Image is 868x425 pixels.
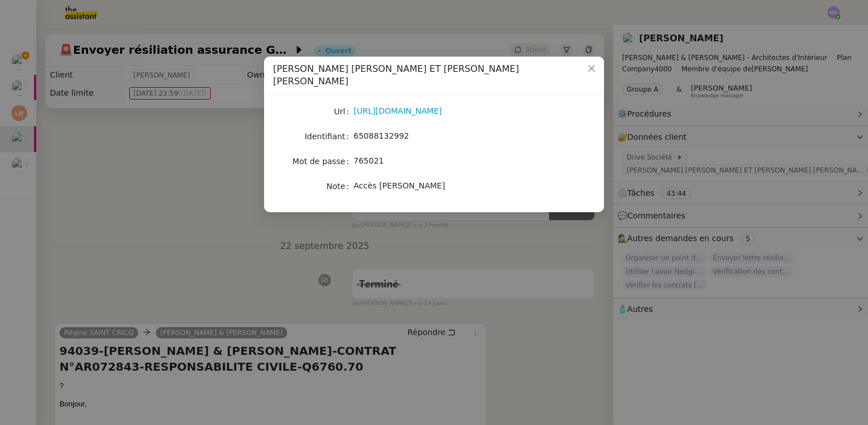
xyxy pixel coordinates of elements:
label: Note [326,178,354,194]
span: 765021 [354,156,384,165]
label: Identifiant [305,128,354,144]
span: [PERSON_NAME] [PERSON_NAME] ET [PERSON_NAME] [PERSON_NAME] [273,63,519,87]
span: 65088132992 [354,131,409,140]
span: Accès [PERSON_NAME] [354,181,445,190]
label: Url [334,104,354,119]
label: Mot de passe [292,153,354,169]
a: [URL][DOMAIN_NAME] [354,106,442,115]
button: Close [579,57,604,81]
